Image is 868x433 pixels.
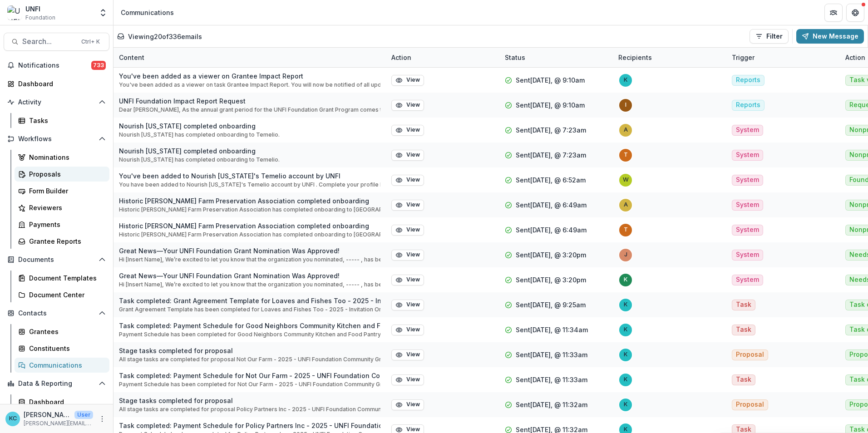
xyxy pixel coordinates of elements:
p: Grant Agreement Template has been completed for Loaves and Fishes Too - 2025 - Invitation Only Ap... [119,305,380,314]
p: Task completed: Payment Schedule for Not Our Farm - 2025 - UNFI Foundation Community Grants Appli... [119,371,380,380]
a: Communications [15,358,109,373]
p: You've been added to Nourish [US_STATE]'s Temelio account by UNFI [119,171,380,181]
span: Documents [18,256,95,264]
span: Search... [22,37,76,46]
button: Open Data & Reporting [4,376,109,391]
p: You have been added to Nourish [US_STATE]'s Temelio account by UNFI . Complete your profile here ... [119,181,380,189]
p: Payment Schedule has been completed for Good Neighbors Community Kitchen and Food Pantry - 2025 -... [119,330,380,339]
a: Dashboard [4,76,109,91]
div: Action [386,48,499,67]
button: Open Documents [4,252,109,267]
div: Kristine Creveling [9,416,17,422]
div: Ctrl + K [79,37,102,47]
p: Historic [PERSON_NAME] Farm Preservation Association completed onboarding [119,221,380,231]
button: View [391,250,424,261]
div: kristine.creveling@unfi.com [624,302,627,308]
p: Historic [PERSON_NAME] Farm Preservation Association completed onboarding [119,196,380,206]
button: New Message [796,29,864,44]
button: View [391,374,424,385]
div: Nominations [29,153,102,162]
div: kristine.creveling@unfi.com [624,327,627,333]
button: Open Activity [4,95,109,109]
button: View [391,300,424,310]
span: Task [736,376,751,384]
span: System [736,201,759,209]
a: Document Center [15,287,109,302]
div: Reviewers [29,203,102,212]
div: thomas.colacchio@unfi.com [624,227,628,233]
div: Form Builder [29,186,102,196]
button: Filter [750,29,789,44]
div: Dashboard [29,397,102,407]
p: Nourish [US_STATE] completed onboarding [119,121,280,131]
div: Proposals [29,169,102,179]
button: View [391,225,424,236]
div: annalina.kazickas@unfi.com [624,127,628,133]
span: Proposal [736,351,764,359]
div: kristine.creveling@unfi.com [624,402,627,408]
div: kristine.creveling@unfi.com [624,352,627,358]
button: Open entity switcher [97,4,109,22]
div: ian@farmconnectmontana.org [625,102,626,108]
p: [PERSON_NAME] [24,410,71,419]
span: Reports [736,76,760,84]
p: UNFI Foundation Impact Report Request [119,96,380,106]
div: Trigger [726,53,760,62]
div: Payments [29,220,102,229]
span: Foundation [25,14,55,22]
button: Open Workflows [4,132,109,146]
p: [PERSON_NAME][EMAIL_ADDRESS][PERSON_NAME][DOMAIN_NAME] [24,419,93,428]
span: Reports [736,101,760,109]
button: Open Contacts [4,306,109,320]
p: Sent [DATE], @ 3:20pm [516,250,586,260]
p: Viewing 20 of 336 emails [128,32,202,41]
p: All stage tasks are completed for proposal Not Our Farm - 2025 - UNFI Foundation Community Grants... [119,355,380,364]
div: Document Templates [29,273,102,283]
p: Sent [DATE], @ 11:34am [516,325,588,335]
span: Workflows [18,135,95,143]
p: Sent [DATE], @ 9:25am [516,300,586,310]
button: View [391,100,424,111]
p: User [74,411,93,419]
div: Recipients [613,48,726,67]
div: Content [113,53,150,62]
span: System [736,226,759,234]
div: Document Center [29,290,102,300]
div: Trigger [726,48,840,67]
div: Content [113,48,386,67]
p: All stage tasks are completed for proposal Policy Partners Inc - 2025 - UNFI Foundation Community... [119,405,380,413]
button: More [97,413,108,424]
div: thomas.colacchio@unfi.com [624,152,628,158]
p: Stage tasks completed for proposal [119,396,380,405]
a: Tasks [15,113,109,128]
button: View [391,349,424,360]
a: Reviewers [15,200,109,215]
a: Constituents [15,341,109,356]
p: Sent [DATE], @ 6:49am [516,200,587,210]
button: View [391,399,424,410]
p: Historic [PERSON_NAME] Farm Preservation Association has completed onboarding to [GEOGRAPHIC_DATA]. [119,231,380,239]
span: System [736,151,759,159]
div: Status [499,48,613,67]
p: Great News—Your UNFI Foundation Grant Nomination Was Approved! [119,246,380,256]
p: Great News—Your UNFI Foundation Grant Nomination Was Approved! [119,271,380,280]
p: Nourish [US_STATE] completed onboarding [119,146,280,156]
div: jsfontaine@unfi.com [624,252,627,258]
div: UNFI [25,4,55,14]
a: Payments [15,217,109,232]
p: Task completed: Payment Schedule for Good Neighbors Community Kitchen and Food Pantry - 2025 - UN... [119,321,380,330]
p: Sent [DATE], @ 7:23am [516,150,586,160]
span: Task [736,326,751,334]
div: Communications [121,8,174,17]
a: Document Templates [15,271,109,285]
span: Contacts [18,310,95,317]
span: Notifications [18,62,91,69]
p: Dear [PERSON_NAME], As the annual grant period for the UNFI Foundation Grant Program comes to an ... [119,106,380,114]
button: View [391,150,424,161]
span: 733 [91,61,106,70]
p: Sent [DATE], @ 3:20pm [516,275,586,285]
div: Recipients [613,53,657,62]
